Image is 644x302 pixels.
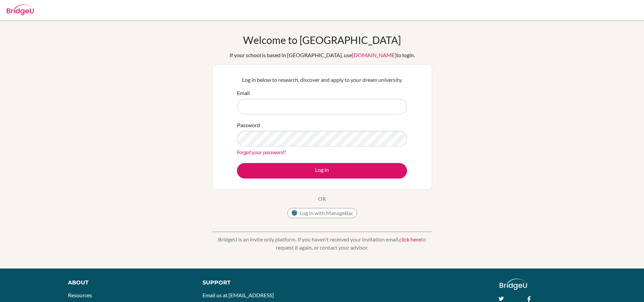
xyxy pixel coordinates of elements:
p: OR [318,195,326,203]
div: If your school is based in [GEOGRAPHIC_DATA], use to login. [230,51,415,59]
label: Password [237,121,260,129]
button: Log in [237,163,407,179]
div: Support [202,279,314,287]
h1: Welcome to [GEOGRAPHIC_DATA] [243,34,401,46]
p: Log in below to research, discover and apply to your dream university. [237,76,407,84]
a: Resources [68,292,92,298]
img: logo_white@2x-f4f0deed5e89b7ecb1c2cc34c3e3d731f90f0f143d5ea2071677605dd97b5244.png [500,279,527,290]
p: BridgeU is an invite only platform. If you haven’t received your invitation email, to request it ... [212,235,432,252]
a: [DOMAIN_NAME] [352,52,396,58]
button: Log in with ManageBac [287,208,357,218]
div: About [68,279,187,287]
a: click here [399,236,421,242]
label: Email [237,89,250,97]
a: Forgot your password? [237,149,286,155]
img: Bridge-U [7,4,34,15]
